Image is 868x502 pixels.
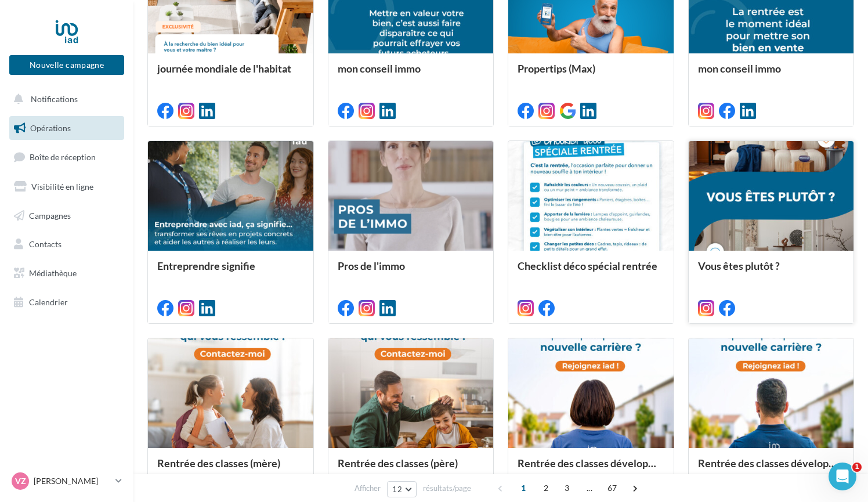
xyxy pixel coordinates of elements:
a: Médiathèque [7,261,126,286]
span: 1 [852,463,862,472]
span: 2 [537,479,555,497]
button: Notifications [7,87,122,111]
span: ... [580,479,599,497]
div: Propertips (Max) [518,63,664,86]
p: [PERSON_NAME] [34,475,111,487]
a: Visibilité en ligne [7,175,126,199]
div: Rentrée des classes développement (conseiller) [698,457,845,481]
iframe: Intercom live chat [829,463,856,490]
div: Vous êtes plutôt ? [698,260,845,283]
span: résultats/page [423,483,471,494]
span: Médiathèque [29,268,77,278]
span: Contacts [29,239,62,249]
span: 1 [514,479,533,497]
a: Campagnes [7,204,126,228]
span: Campagnes [29,210,71,220]
span: 3 [558,479,576,497]
div: Pros de l'immo [338,260,484,283]
button: 12 [387,481,417,497]
span: Opérations [30,123,71,133]
div: Entreprendre signifie [157,260,304,283]
a: Calendrier [7,290,126,315]
span: Calendrier [29,297,68,307]
span: Visibilité en ligne [31,182,93,192]
div: Checklist déco spécial rentrée [518,260,664,283]
a: Boîte de réception [7,145,126,169]
a: Contacts [7,232,126,257]
div: mon conseil immo [698,63,845,86]
span: Boîte de réception [30,152,96,162]
span: VZ [15,475,26,487]
a: Opérations [7,116,126,140]
div: journée mondiale de l'habitat [157,63,304,86]
div: Rentrée des classes développement (conseillère) [518,457,664,481]
span: 12 [392,485,402,494]
span: Afficher [355,483,381,494]
a: VZ [PERSON_NAME] [9,470,124,492]
div: mon conseil immo [338,63,484,86]
div: Rentrée des classes (mère) [157,457,304,481]
span: 67 [603,479,622,497]
div: Rentrée des classes (père) [338,457,484,481]
span: Notifications [31,94,78,104]
button: Nouvelle campagne [9,55,124,75]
